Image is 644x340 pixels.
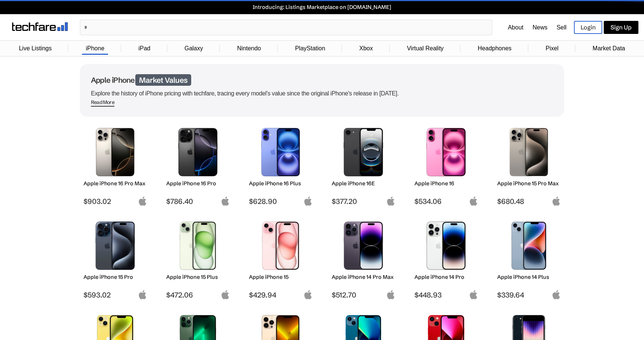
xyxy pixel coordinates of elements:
h2: Apple iPhone 14 Pro Max [332,274,395,280]
h2: Apple iPhone 16 Plus [249,180,313,187]
a: iPhone 16 Pro Max Apple iPhone 16 Pro Max $903.02 apple-logo [80,124,151,206]
a: iPhone 15 Plus Apple iPhone 15 Plus $472.06 apple-logo [162,218,233,299]
img: apple-logo [552,290,561,299]
a: iPhone 14 Pro Apple iPhone 14 Pro $448.93 apple-logo [411,218,482,299]
img: iPhone 15 Pro [89,221,142,270]
a: Introducing: Listings Marketplace on [DOMAIN_NAME] [4,4,640,10]
span: $512.70 [332,290,395,299]
img: iPhone 16E [337,128,390,176]
p: Explore the history of iPhone pricing with techfare, tracing every model's value since the origin... [91,88,553,99]
a: iPhone 15 Pro Apple iPhone 15 Pro $593.02 apple-logo [80,218,151,299]
img: apple-logo [221,290,230,299]
h2: Apple iPhone 16 Pro [166,180,230,187]
span: $628.90 [249,197,313,206]
a: iPhone 16 Pro Apple iPhone 16 Pro $786.40 apple-logo [162,124,233,206]
img: apple-logo [386,196,395,206]
span: $472.06 [166,290,230,299]
h2: Apple iPhone 14 Pro [414,274,478,280]
a: iPhone 16 Plus Apple iPhone 16 Plus $628.90 apple-logo [245,124,316,206]
a: iPhone 15 Pro Max Apple iPhone 15 Pro Max $680.48 apple-logo [493,124,564,206]
h2: Apple iPhone 15 Pro Max [497,180,561,187]
a: News [533,24,547,31]
a: Xbox [356,41,376,56]
img: apple-logo [469,290,478,299]
h2: Apple iPhone 16E [332,180,395,187]
span: Read More [91,99,114,107]
span: $339.64 [497,290,561,299]
img: apple-logo [303,196,313,206]
span: $534.06 [414,197,478,206]
a: Sell [556,24,566,31]
a: iPhone 15 Apple iPhone 15 $429.94 apple-logo [245,218,316,299]
a: About [508,24,524,31]
span: $680.48 [497,197,561,206]
a: Virtual Reality [403,41,447,56]
a: iPhone 14 Pro Max Apple iPhone 14 Pro Max $512.70 apple-logo [328,218,399,299]
h2: Apple iPhone 15 Plus [166,274,230,280]
img: apple-logo [469,196,478,206]
h2: Apple iPhone 16 [414,180,478,187]
span: $448.93 [414,290,478,299]
img: iPhone 16 Pro Max [89,128,142,176]
img: iPhone 14 Plus [503,221,555,270]
img: iPhone 15 Pro Max [503,128,555,176]
span: Market Values [135,74,191,86]
a: Headphones [474,41,515,56]
img: iPhone 16 Pro [172,128,224,176]
img: iPhone 16 Plus [255,128,307,176]
img: apple-logo [138,196,147,206]
h2: Apple iPhone 14 Plus [497,274,561,280]
img: iPhone 15 Plus [172,221,224,270]
a: iPad [135,41,154,56]
img: iPhone 14 Pro [420,221,473,270]
span: $593.02 [83,290,147,299]
h2: Apple iPhone 16 Pro Max [83,180,147,187]
img: iPhone 16 [420,128,473,176]
a: iPhone 16E Apple iPhone 16E $377.20 apple-logo [328,124,399,206]
a: iPhone 14 Plus Apple iPhone 14 Plus $339.64 apple-logo [493,218,564,299]
a: Nintendo [233,41,265,56]
a: Login [574,21,602,34]
h1: Apple iPhone [91,75,553,85]
h2: Apple iPhone 15 [249,274,313,280]
h2: Apple iPhone 15 Pro [83,274,147,280]
span: $786.40 [166,197,230,206]
a: iPhone [82,41,108,56]
img: iPhone 15 [255,221,307,270]
div: Read More [91,99,114,106]
img: iPhone 14 Pro Max [337,221,390,270]
a: PlayStation [291,41,329,56]
img: apple-logo [221,196,230,206]
img: apple-logo [303,290,313,299]
a: Pixel [542,41,562,56]
a: Sign Up [604,21,638,34]
img: apple-logo [386,290,395,299]
img: apple-logo [552,196,561,206]
span: $429.94 [249,290,313,299]
a: Market Data [589,41,629,56]
a: Live Listings [15,41,56,56]
img: apple-logo [138,290,147,299]
a: iPhone 16 Apple iPhone 16 $534.06 apple-logo [411,124,482,206]
span: $903.02 [83,197,147,206]
span: $377.20 [332,197,395,206]
a: Galaxy [181,41,207,56]
img: techfare logo [12,22,68,31]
